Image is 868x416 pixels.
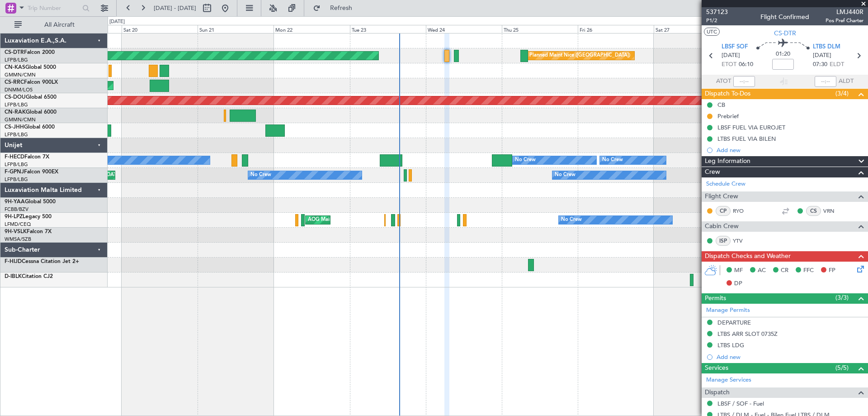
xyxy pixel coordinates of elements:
a: CN-KASGlobal 5000 [5,65,56,70]
div: Sat 27 [654,25,730,33]
span: All Aircraft [24,22,95,28]
div: CB [717,101,725,109]
span: ETOT [722,60,736,69]
div: Prebrief [717,112,739,120]
a: LBSF / SOF - Fuel [717,400,764,407]
span: FP [829,266,835,275]
a: Schedule Crew [706,180,745,189]
span: 9H-LPZ [5,214,23,220]
span: CS-DOU [5,95,26,100]
span: Dispatch [705,387,730,398]
span: Pos Pref Charter [826,17,863,24]
a: GMMN/CMN [5,116,36,123]
button: Refresh [309,1,363,15]
span: LTBS DLM [813,43,840,52]
div: [DATE] [109,18,125,26]
div: AOG Maint Cannes (Mandelieu) [308,213,380,227]
div: Mon 22 [274,25,349,33]
span: ALDT [839,77,854,86]
span: Leg Information [705,156,750,167]
span: CS-DTR [774,29,796,38]
span: CS-JHH [5,124,24,130]
span: 07:30 [813,60,827,69]
div: LTBS FUEL VIA BILEN [717,135,776,143]
div: Thu 25 [502,25,578,33]
div: DEPARTURE [717,319,751,326]
div: No Crew [515,153,536,167]
a: LFPB/LBG [5,161,28,168]
div: LTBS LDG [717,341,744,349]
span: [DATE] [722,51,740,60]
span: (5/5) [835,363,849,373]
span: Dispatch Checks and Weather [705,251,791,262]
div: Fri 26 [578,25,654,33]
div: Add new [717,353,863,361]
div: CP [716,206,731,216]
span: 06:10 [739,60,753,69]
a: F-GPNJFalcon 900EX [5,169,58,175]
a: YTV [733,237,753,245]
div: Add new [717,146,863,154]
a: CS-JHHGlobal 6000 [5,124,55,130]
div: Flight Confirmed [760,12,809,22]
span: [DATE] [813,51,831,60]
div: No Crew [555,168,576,182]
div: CS [806,206,821,216]
span: LBSF SOF [722,43,748,52]
a: 9H-LPZLegacy 500 [5,214,52,220]
a: VRN [823,207,844,215]
span: ATOT [716,77,731,86]
div: No Crew [561,213,582,227]
span: Flight Crew [705,191,738,202]
span: 01:20 [776,50,790,59]
button: UTC [704,28,720,36]
div: LBSF FUEL VIA EUROJET [717,124,785,131]
a: CN-RAKGlobal 6000 [5,110,57,115]
span: Refresh [322,5,360,11]
input: --:-- [733,76,755,87]
span: 537123 [706,7,728,17]
a: CS-DOUGlobal 6500 [5,95,57,100]
span: 9H-YAA [5,199,25,205]
span: CR [781,266,788,275]
span: Permits [705,293,726,304]
span: (3/3) [835,293,849,302]
span: FFC [803,266,814,275]
a: Manage Services [706,376,751,385]
a: LFPB/LBG [5,57,28,63]
a: FCBB/BZV [5,206,28,213]
span: [DATE] - [DATE] [154,4,196,12]
div: No Crew [250,168,271,182]
span: Dispatch To-Dos [705,89,750,99]
span: AC [758,266,766,275]
a: F-HECDFalcon 7X [5,154,49,160]
span: F-HIJD [5,259,22,264]
span: Cabin Crew [705,221,739,232]
a: DNMM/LOS [5,86,33,93]
div: No Crew [602,153,623,167]
span: LMJ440R [826,7,863,17]
a: D-IBLKCitation CJ2 [5,274,53,279]
span: F-GPNJ [5,169,24,175]
span: DP [734,279,742,288]
span: Services [705,363,728,373]
div: Planned Maint Nice ([GEOGRAPHIC_DATA]) [529,49,630,62]
a: GMMN/CMN [5,72,36,78]
span: D-IBLK [5,274,22,279]
a: 9H-YAAGlobal 5000 [5,199,56,205]
a: CS-DTRFalcon 2000 [5,50,55,55]
div: LTBS ARR SLOT 0735Z [717,330,778,338]
span: F-HECD [5,154,24,160]
a: F-HIJDCessna Citation Jet 2+ [5,259,79,264]
span: CN-KAS [5,65,25,70]
a: WMSA/SZB [5,236,31,243]
input: Trip Number [28,1,80,15]
div: Sun 21 [198,25,274,33]
div: Sat 20 [122,25,198,33]
a: LFPB/LBG [5,176,28,183]
span: Crew [705,167,720,177]
span: P1/2 [706,17,728,24]
a: Manage Permits [706,306,750,315]
div: Wed 24 [426,25,502,33]
a: CS-RRCFalcon 900LX [5,80,58,85]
